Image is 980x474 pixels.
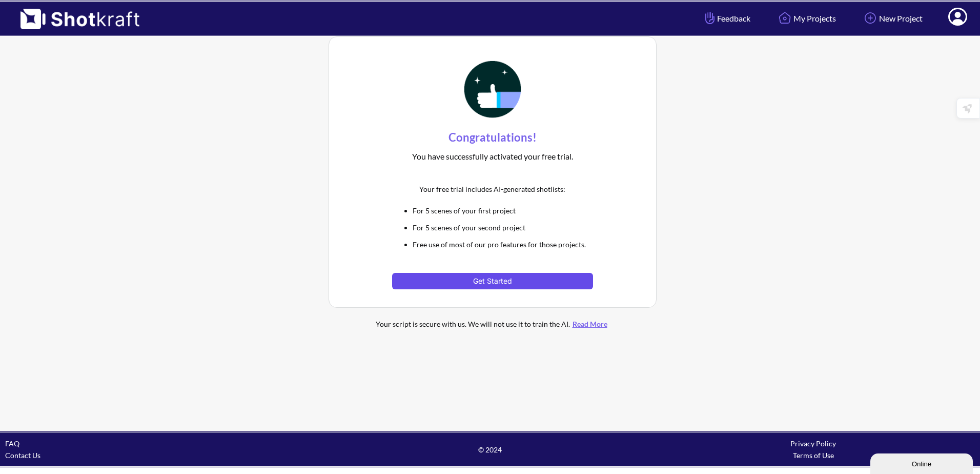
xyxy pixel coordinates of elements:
[5,451,40,460] a: Contact Us
[703,9,717,27] img: Hand Icon
[413,205,593,216] li: For 5 scenes of your first project
[854,5,930,32] a: New Project
[570,320,610,328] a: Read More
[776,9,793,27] img: Home Icon
[329,444,652,456] span: © 2024
[392,127,593,148] div: Congratulations!
[354,318,631,330] div: Your script is secure with us. We will not use it to train the AI.
[768,5,844,32] a: My Projects
[862,9,879,27] img: Add Icon
[651,438,975,449] div: Privacy Policy
[703,12,750,24] span: Feedback
[392,273,593,289] button: Get Started
[392,181,593,197] div: Your free trial includes AI-generated shotlists:
[870,451,975,474] iframe: chat widget
[413,239,593,250] li: Free use of most of our pro features for those projects.
[651,449,975,461] div: Terms of Use
[461,57,524,121] img: Thumbs Up Icon
[392,148,593,165] div: You have successfully activated your free trial.
[5,439,19,448] a: FAQ
[413,222,593,233] li: For 5 scenes of your second project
